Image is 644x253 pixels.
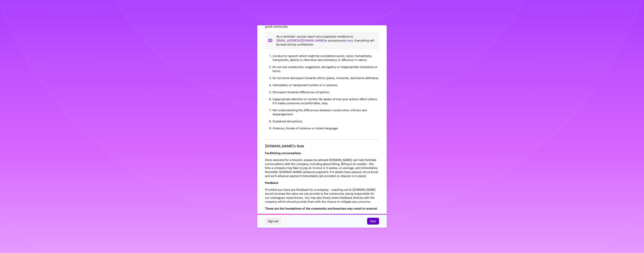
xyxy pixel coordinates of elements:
strong: Feedback [265,181,278,185]
li: Intimidation or harassment (online or in-person). [273,82,379,89]
li: Not understanding the differences between constructive criticism and disparagement. [273,107,379,118]
strong: Facilitating conversations [265,151,301,155]
p: As a reminder: you can report any suspected violations to or anonymously . Everything will be kep... [276,34,376,46]
p: Once selected for a mission, please be advised [DOMAIN_NAME] can help facilitate conversations wi... [265,158,379,178]
a: here [347,39,353,42]
h4: [DOMAIN_NAME]’s Role [265,144,379,148]
strong: These are the foundations of the community and breaches may result in removal. [265,207,378,210]
button: Next [367,218,379,225]
li: Do not use unwelcome, suggestive, derogatory or inappropriate nicknames or terms. [273,63,379,74]
li: Disrespect towards differences of opinion. [273,89,379,96]
li: Inappropriate attention or contact. Be aware of how your actions affect others. If it makes someo... [273,96,379,107]
li: Violence, threats of violence or violent language. [273,125,379,132]
span: Next [370,219,376,223]
p: Provided you have any feedback for a company - reaching out to [DOMAIN_NAME] would increase the v... [265,188,379,204]
span: Sign out [268,219,278,223]
img: book icon [268,34,273,46]
button: Sign out [265,218,281,225]
p: Diversity and inclusion make our community strong. We encourage participation from the most varie... [265,9,379,29]
li: Sustained disruptions. [273,118,379,125]
li: Conduct or speech which might be considered sexist, racist, homophobic, transphobic, ableist or o... [273,52,379,63]
li: Do not show disrespect towards others (jokes, innuendo, dismissive attitudes). [273,74,379,82]
a: [EMAIL_ADDRESS][DOMAIN_NAME] [276,39,324,42]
